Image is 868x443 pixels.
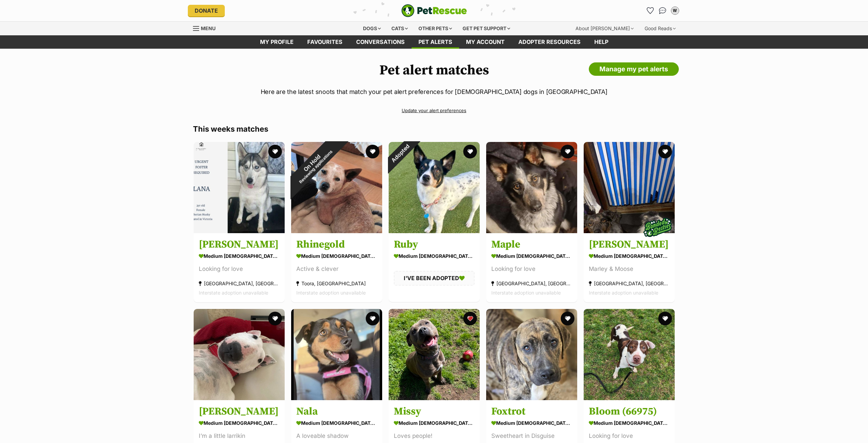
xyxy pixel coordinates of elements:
[401,4,467,17] img: logo-e224e6f780fb5917bec1dbf3a21bbac754714ae5b6737aabdf751b685950b380.svg
[296,432,377,441] div: A loveable shadow
[401,4,467,17] a: PetRescue
[589,432,670,441] div: Looking for love
[199,251,280,261] div: medium [DEMOGRAPHIC_DATA] Dog
[491,432,572,441] div: Sweetheart in Disguise
[670,5,681,16] button: My account
[589,290,658,296] span: Interstate adoption unavailable
[589,264,670,274] div: Marley & Moose
[561,312,574,325] button: favourite
[658,312,672,325] button: favourite
[486,142,577,233] img: Maple
[296,290,366,296] span: Interstate adoption unavailable
[291,309,382,400] img: Nala
[193,124,675,134] h3: This weeks matches
[414,22,457,35] div: Other pets
[253,35,300,49] a: My profile
[349,35,412,49] a: conversations
[193,105,675,117] a: Update your alert preferences
[291,233,382,302] a: Rhinegold medium [DEMOGRAPHIC_DATA] Dog Active & clever Toora, [GEOGRAPHIC_DATA] Interstate adopt...
[193,87,675,96] p: Here are the latest snoots that match your pet alert preferences for [DEMOGRAPHIC_DATA] dogs in [...
[194,142,285,233] img: Lana
[486,309,577,400] img: Foxtrot
[463,145,477,158] button: favourite
[199,290,268,296] span: Interstate adoption unavailable
[589,418,670,428] div: medium [DEMOGRAPHIC_DATA] Dog
[199,432,280,441] div: I’m a little larrikin
[296,418,377,428] div: medium [DEMOGRAPHIC_DATA] Dog
[458,22,515,35] div: Get pet support
[640,210,675,244] img: bonded besties
[389,228,480,235] a: Adopted
[193,22,220,34] a: Menu
[296,251,377,261] div: medium [DEMOGRAPHIC_DATA] Dog
[645,5,681,16] ul: Account quick links
[394,251,475,261] div: medium [DEMOGRAPHIC_DATA] Dog
[491,251,572,261] div: medium [DEMOGRAPHIC_DATA] Dog
[394,418,475,428] div: medium [DEMOGRAPHIC_DATA] Dog
[394,238,475,251] h3: Ruby
[486,233,577,302] a: Maple medium [DEMOGRAPHIC_DATA] Dog Looking for love [GEOGRAPHIC_DATA], [GEOGRAPHIC_DATA] Interst...
[276,127,351,202] div: On Hold
[584,233,675,302] a: [PERSON_NAME] medium [DEMOGRAPHIC_DATA] Dog Marley & Moose [GEOGRAPHIC_DATA], [GEOGRAPHIC_DATA] I...
[296,279,377,288] div: Toora, [GEOGRAPHIC_DATA]
[194,233,285,302] a: [PERSON_NAME] medium [DEMOGRAPHIC_DATA] Dog Looking for love [GEOGRAPHIC_DATA], [GEOGRAPHIC_DATA]...
[589,62,679,76] a: Manage my pet alerts
[571,22,638,35] div: About [PERSON_NAME]
[366,145,379,158] button: favourite
[199,418,280,428] div: medium [DEMOGRAPHIC_DATA] Dog
[645,5,656,16] a: Favourites
[300,35,349,49] a: Favourites
[511,35,587,49] a: Adopter resources
[491,264,572,274] div: Looking for love
[658,145,672,158] button: favourite
[199,238,280,251] h3: [PERSON_NAME]
[193,62,675,78] h1: Pet alert matches
[584,142,675,233] img: Marley
[387,22,413,35] div: Cats
[389,142,480,233] img: Ruby
[463,312,477,325] button: favourite
[412,35,459,49] a: Pet alerts
[657,5,668,16] a: Conversations
[491,418,572,428] div: medium [DEMOGRAPHIC_DATA] Dog
[394,271,475,285] div: I'VE BEEN ADOPTED
[389,233,480,302] a: Ruby medium [DEMOGRAPHIC_DATA] Dog I'VE BEEN ADOPTED favourite
[389,309,480,400] img: Missy
[589,238,670,251] h3: [PERSON_NAME]
[659,7,666,14] img: chat-41dd97257d64d25036548639549fe6c8038ab92f7586957e7f3b1b290dea8141.svg
[640,22,681,35] div: Good Reads
[491,405,572,418] h3: Foxtrot
[584,309,675,400] img: Bloom (66975)
[491,238,572,251] h3: Maple
[358,22,386,35] div: Dogs
[672,7,678,14] div: W
[188,5,225,16] a: Donate
[199,279,280,288] div: [GEOGRAPHIC_DATA], [GEOGRAPHIC_DATA]
[268,312,282,325] button: favourite
[491,279,572,288] div: [GEOGRAPHIC_DATA], [GEOGRAPHIC_DATA]
[296,405,377,418] h3: Nala
[194,309,285,400] img: Luna
[589,251,670,261] div: medium [DEMOGRAPHIC_DATA] Dog
[291,228,382,235] a: On HoldReviewing applications
[298,149,333,184] span: Reviewing applications
[199,264,280,274] div: Looking for love
[459,35,511,49] a: My account
[394,405,475,418] h3: Missy
[394,432,475,441] div: Loves people!
[561,145,574,158] button: favourite
[587,35,615,49] a: Help
[296,238,377,251] h3: Rhinegold
[491,290,561,296] span: Interstate adoption unavailable
[589,279,670,288] div: [GEOGRAPHIC_DATA], [GEOGRAPHIC_DATA]
[379,133,420,174] div: Adopted
[201,25,216,31] span: Menu
[296,264,377,274] div: Active & clever
[268,145,282,158] button: favourite
[366,312,379,325] button: favourite
[589,405,670,418] h3: Bloom (66975)
[199,405,280,418] h3: [PERSON_NAME]
[291,142,382,233] img: Rhinegold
